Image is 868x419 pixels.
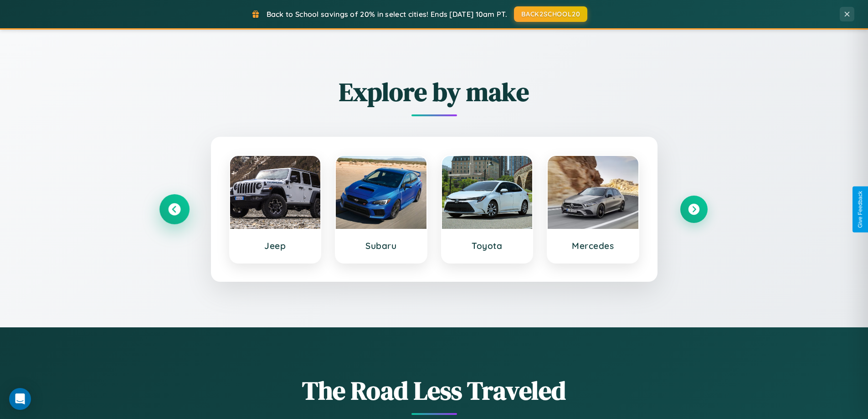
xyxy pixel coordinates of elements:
h3: Jeep [239,240,312,251]
h1: The Road Less Traveled [161,373,708,408]
h2: Explore by make [161,74,708,109]
span: Back to School savings of 20% in select cities! Ends [DATE] 10am PT. [267,10,507,19]
button: BACK2SCHOOL20 [514,6,587,22]
div: Open Intercom Messenger [9,388,31,410]
h3: Subaru [345,240,417,251]
h3: Mercedes [557,240,629,251]
div: Give Feedback [857,191,863,228]
h3: Toyota [451,240,524,251]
